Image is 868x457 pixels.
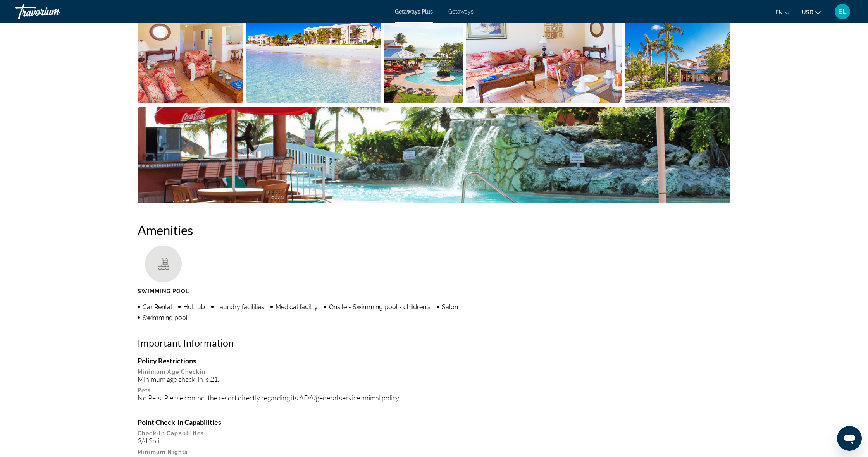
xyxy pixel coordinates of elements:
p: Pets [138,387,730,393]
p: Check-in Capabilities [138,430,730,436]
p: Minimum Nights [138,449,730,455]
button: Open full-screen image slider [138,7,243,104]
div: No Pets. Please contact the resort directly regarding its ADA/general service animal policy. [138,393,730,402]
h2: Important Information [138,337,730,349]
button: Change currency [802,7,821,18]
a: Travorium [15,2,93,22]
div: 3/4 Split [138,436,730,445]
span: Salon [442,303,458,311]
button: Change language [775,7,790,18]
button: Open full-screen image slider [138,107,730,204]
button: User Menu [832,3,852,20]
h2: Amenities [138,222,730,238]
span: Swimming Pool [138,288,189,294]
button: Open full-screen image slider [246,7,381,104]
span: Car Rental [143,303,172,311]
span: Onsite - Swimming pool - children's [329,303,431,311]
iframe: Button to launch messaging window [837,426,862,451]
span: Swimming pool [143,314,188,321]
span: Medical facility [276,303,318,311]
span: EL [838,8,847,15]
button: Open full-screen image slider [625,7,730,104]
h4: Policy Restrictions [138,356,730,365]
h4: Point Check-in Capabilities [138,418,730,426]
a: Getaways Plus [395,9,433,15]
p: Minimum Age Checkin [138,369,730,375]
span: Hot tub [183,303,205,311]
div: Minimum age check-in is 21. [138,375,730,383]
span: en [775,9,783,15]
a: Getaways [448,9,474,15]
button: Open full-screen image slider [466,7,622,104]
button: Open full-screen image slider [384,7,463,104]
span: USD [802,9,813,15]
span: Laundry facilities [216,303,264,311]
